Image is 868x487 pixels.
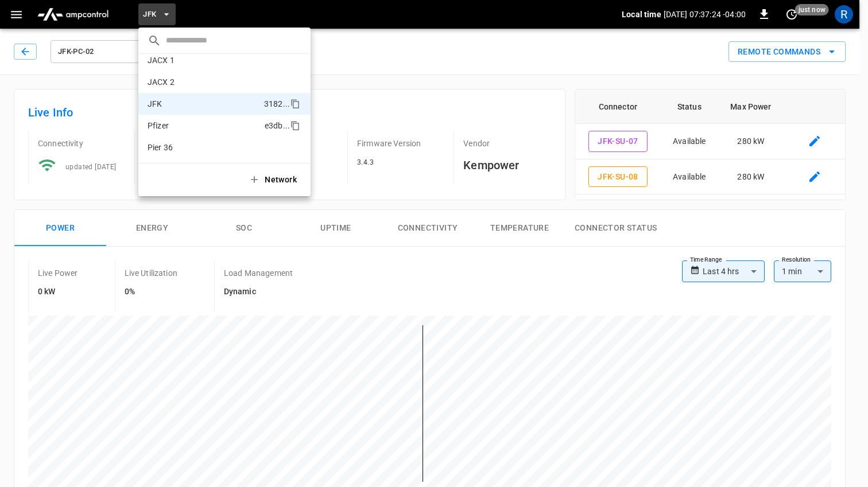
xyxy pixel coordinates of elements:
[148,76,259,88] p: JACX 2
[148,120,260,131] p: Pfizer
[148,54,261,66] p: JACX 1
[242,168,306,192] button: Network
[148,142,261,153] p: Pier 36
[289,97,302,111] div: copy
[148,98,259,110] p: JFK
[289,119,302,133] div: copy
